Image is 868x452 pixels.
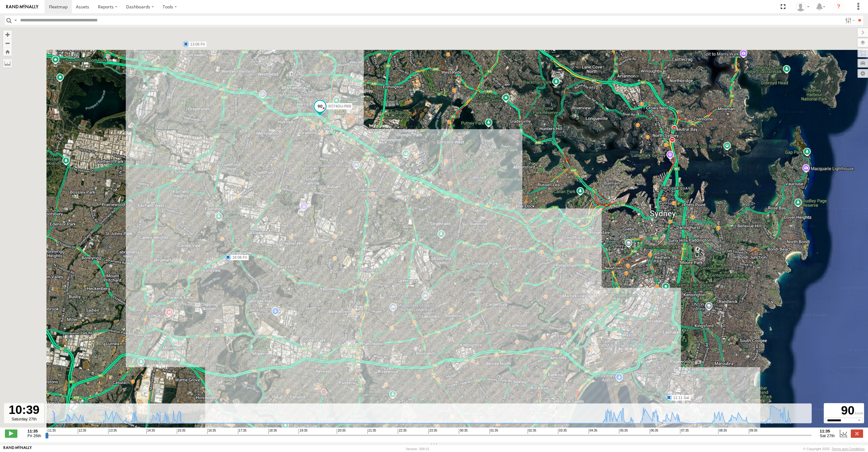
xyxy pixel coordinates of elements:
[207,429,216,434] span: 16:35
[299,429,307,434] span: 19:35
[238,429,247,434] span: 17:35
[3,39,12,47] button: Zoom out
[78,429,86,434] span: 12:35
[146,429,155,434] span: 14:35
[749,429,757,434] span: 09:35
[268,429,277,434] span: 18:35
[28,433,41,438] span: Fri 26th Sep 2025
[28,429,41,433] strong: 11:35
[406,447,429,451] div: Version: 308.01
[680,429,689,434] span: 07:35
[459,429,467,434] span: 00:35
[820,433,835,438] span: Sat 27th Sep 2025
[558,429,567,434] span: 03:35
[47,429,56,434] span: 11:35
[820,429,835,433] strong: 11:35
[825,404,863,417] div: 90
[669,395,691,401] label: 11:11 Sat
[3,446,32,452] a: Visit our Website
[528,429,536,434] span: 02:35
[3,59,12,68] label: Measure
[851,429,863,437] label: Close
[428,429,437,434] span: 23:35
[367,429,376,434] span: 21:35
[177,429,186,434] span: 15:35
[108,429,117,434] span: 13:35
[650,429,658,434] span: 06:35
[589,429,597,434] span: 04:35
[857,69,868,78] label: Map Settings
[3,30,12,39] button: Zoom in
[803,447,865,451] div: © Copyright 2025 -
[489,429,498,434] span: 01:35
[619,429,628,434] span: 05:35
[718,429,727,434] span: 08:35
[794,2,812,11] div: Quang MAC
[337,429,345,434] span: 20:35
[834,2,844,12] i: ?
[13,16,18,25] label: Search Query
[5,429,17,437] label: Play/Stop
[843,16,856,25] label: Search Filter Options
[328,104,351,108] span: XO74GU-R69
[6,5,38,9] img: rand-logo.svg
[186,42,207,47] label: 13:06 Fri
[3,47,12,56] button: Zoom Home
[832,447,865,451] a: Terms and Conditions
[398,429,406,434] span: 22:35
[228,255,249,260] label: 16:06 Fri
